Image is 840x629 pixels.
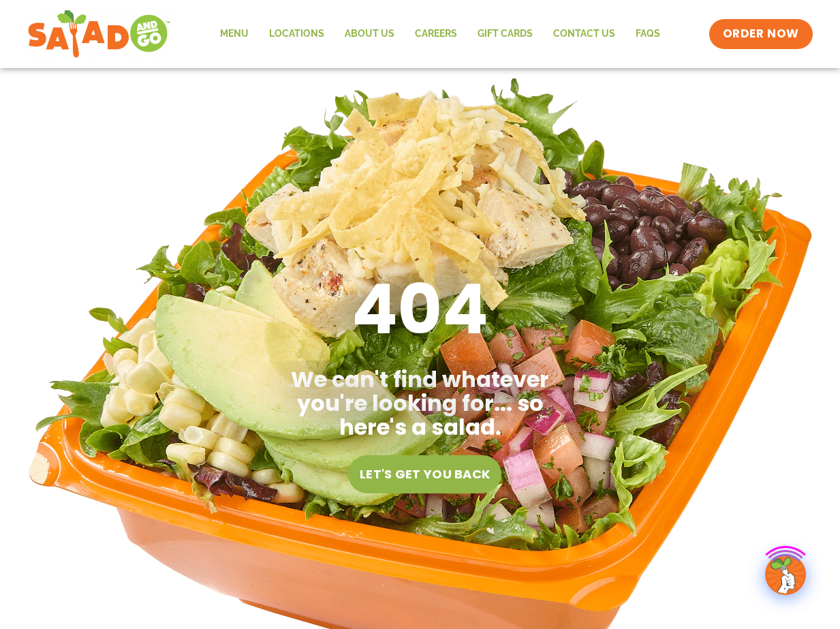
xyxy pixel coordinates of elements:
img: new-SAG-logo-768×292 [27,7,171,61]
a: Menu [210,18,259,50]
a: GIFT CARDS [467,18,543,50]
span: Let's get you back [360,467,490,482]
a: Let's get you back [348,455,501,493]
a: FAQs [625,18,670,50]
a: Careers [405,18,467,50]
h2: We can't find whatever you're looking for... so here's a salad. [264,367,577,440]
a: Contact Us [543,18,625,50]
h1: 404 [257,272,584,347]
a: About Us [335,18,405,50]
span: ORDER NOW [723,26,799,42]
a: Locations [259,18,335,50]
nav: Menu [210,18,670,50]
a: ORDER NOW [709,19,813,49]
